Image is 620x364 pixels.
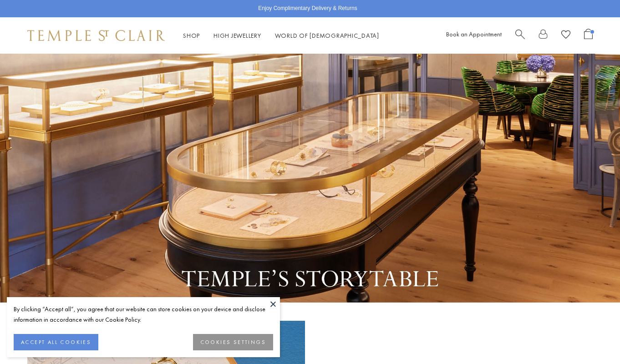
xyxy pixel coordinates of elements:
[14,304,273,325] div: By clicking “Accept all”, you agree that our website can store cookies on your device and disclos...
[561,29,570,43] a: View Wishlist
[213,31,261,40] a: High JewelleryHigh Jewellery
[574,321,611,355] iframe: Gorgias live chat messenger
[258,4,357,13] p: Enjoy Complimentary Delivery & Returns
[584,29,593,43] a: Open Shopping Bag
[183,31,200,40] a: ShopShop
[14,334,98,350] button: ACCEPT ALL COOKIES
[193,334,273,350] button: COOKIES SETTINGS
[446,30,502,38] a: Book an Appointment
[27,30,165,41] img: Temple St. Clair
[515,29,525,43] a: Search
[275,31,379,40] a: World of [DEMOGRAPHIC_DATA]World of [DEMOGRAPHIC_DATA]
[183,30,379,41] nav: Main navigation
